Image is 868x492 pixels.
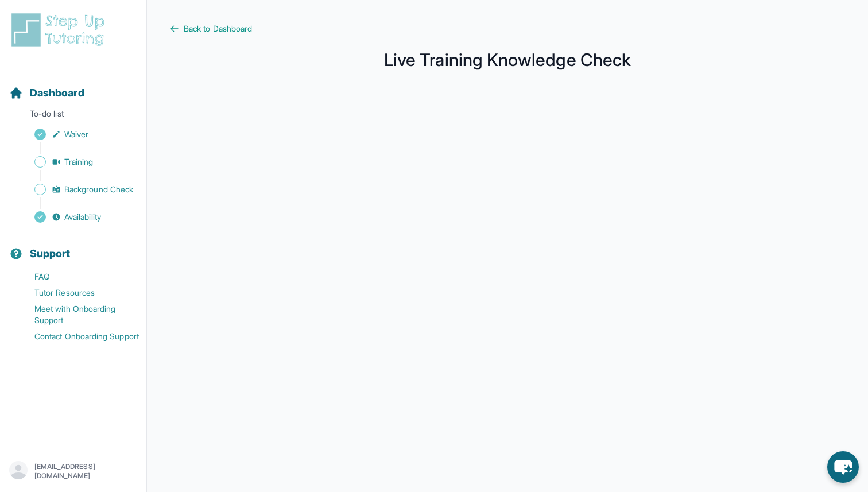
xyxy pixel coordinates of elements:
img: logo [9,11,111,48]
a: FAQ [9,269,146,285]
button: Dashboard [5,67,142,106]
span: Support [30,246,71,262]
span: Background Check [64,184,133,195]
button: [EMAIL_ADDRESS][DOMAIN_NAME] [9,461,137,482]
span: Training [64,156,94,168]
span: Waiver [64,129,88,140]
a: Training [9,154,146,170]
button: chat-button [827,451,859,483]
a: Back to Dashboard [170,23,845,34]
span: Back to Dashboard [184,23,252,34]
a: Meet with Onboarding Support [9,301,146,328]
a: Waiver [9,126,146,142]
a: Tutor Resources [9,285,146,301]
a: Availability [9,209,146,225]
span: Dashboard [30,85,84,101]
span: Availability [64,211,101,223]
p: [EMAIL_ADDRESS][DOMAIN_NAME] [34,462,137,481]
a: Background Check [9,181,146,197]
a: Dashboard [9,85,84,101]
a: Contact Onboarding Support [9,328,146,344]
h1: Live Training Knowledge Check [170,53,845,67]
button: Support [5,227,142,266]
p: To-do list [5,108,142,124]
